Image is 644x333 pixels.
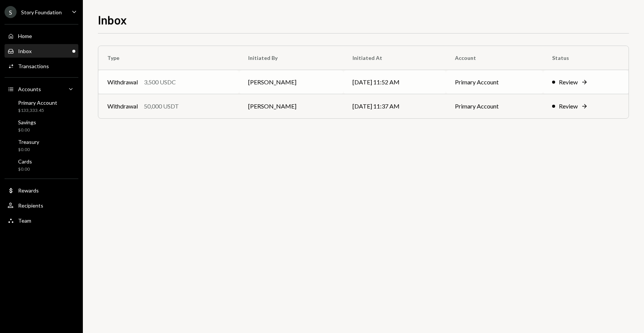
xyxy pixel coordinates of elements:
[18,139,39,145] div: Treasury
[18,127,36,133] div: $0.00
[98,12,127,27] h1: Inbox
[5,183,78,197] a: Rewards
[239,46,343,70] th: Initiated By
[5,156,78,174] a: Cards$0.00
[107,78,138,87] div: Withdrawal
[18,107,57,114] div: $133,333.45
[343,94,446,118] td: [DATE] 11:37 AM
[144,102,179,111] div: 50,000 USDT
[5,97,78,115] a: Primary Account$133,333.45
[18,48,32,54] div: Inbox
[543,46,629,70] th: Status
[21,9,62,15] div: Story Foundation
[18,119,36,125] div: Savings
[107,102,138,111] div: Withdrawal
[5,136,78,154] a: Treasury$0.00
[98,46,239,70] th: Type
[18,86,41,92] div: Accounts
[5,44,78,58] a: Inbox
[343,46,446,70] th: Initiated At
[239,94,343,118] td: [PERSON_NAME]
[446,70,543,94] td: Primary Account
[559,78,578,87] div: Review
[18,217,31,224] div: Team
[18,99,57,106] div: Primary Account
[18,202,43,209] div: Recipients
[5,6,17,18] div: S
[559,102,578,111] div: Review
[5,199,78,212] a: Recipients
[343,70,446,94] td: [DATE] 11:52 AM
[18,166,32,173] div: $0.00
[18,63,49,69] div: Transactions
[5,214,78,227] a: Team
[18,187,39,194] div: Rewards
[5,82,78,96] a: Accounts
[239,70,343,94] td: [PERSON_NAME]
[18,147,39,153] div: $0.00
[446,46,543,70] th: Account
[5,29,78,43] a: Home
[18,158,32,165] div: Cards
[5,117,78,135] a: Savings$0.00
[18,33,32,39] div: Home
[144,78,176,87] div: 3,500 USDC
[446,94,543,118] td: Primary Account
[5,59,78,73] a: Transactions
